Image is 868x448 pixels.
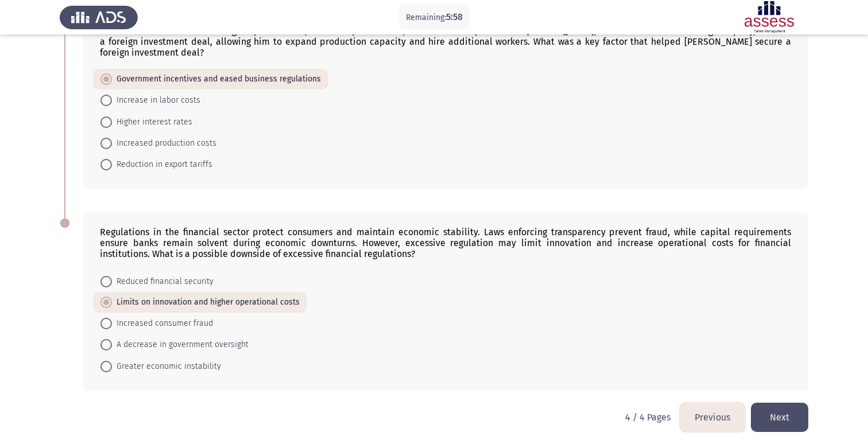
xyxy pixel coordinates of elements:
p: 4 / 4 Pages [625,412,671,423]
button: load previous page [680,403,745,432]
span: A decrease in government oversight [112,338,249,352]
div: Regulations in the financial sector protect consumers and maintain economic stability. Laws enfor... [100,227,791,259]
img: Assessment logo of ASSESS English Language Assessment (3 Module) (Ad - IB) [730,1,808,33]
span: Limits on innovation and higher operational costs [112,295,300,309]
span: Higher interest rates [112,115,192,129]
span: Reduced financial security [112,275,214,289]
span: Government incentives and eased business regulations [112,72,321,86]
span: Greater economic instability [112,360,221,373]
span: 5:58 [446,11,463,22]
span: Reduction in export tariffs [112,158,212,172]
p: Remaining: [406,10,463,25]
button: load next page [751,403,808,432]
span: Increased consumer fraud [112,317,213,330]
span: Increased production costs [112,137,216,150]
img: Assess Talent Management logo [60,1,138,33]
div: The Egyptian government recently launched an initiative to attract foreign direct investment (FDI... [100,14,791,58]
span: Increase in labor costs [112,94,200,107]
